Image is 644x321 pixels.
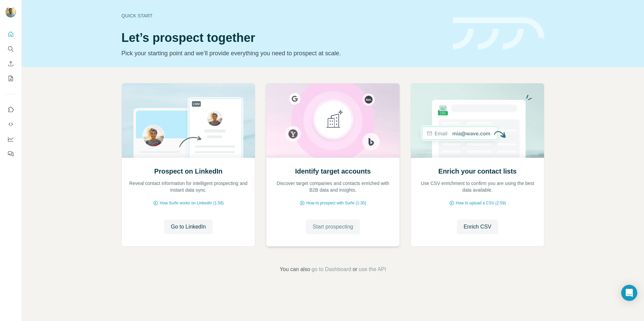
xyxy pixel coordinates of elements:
[5,72,16,84] button: My lists
[456,200,506,206] span: How to upload a CSV (2:59)
[171,223,206,231] span: Go to LinkedIn
[266,83,400,158] img: Identify target accounts
[164,219,212,234] button: Go to LinkedIn
[5,148,16,160] button: Feedback
[411,83,544,158] img: Enrich your contact lists
[5,7,16,17] img: Avatar
[5,118,16,130] button: Use Surfe API
[313,223,353,231] span: Start prospecting
[306,219,360,234] button: Start prospecting
[312,265,351,273] button: go to Dashboard
[121,83,255,158] img: Prospect on LinkedIn
[121,31,445,45] h1: Let’s prospect together
[621,285,637,301] div: Open Intercom Messenger
[5,133,16,145] button: Dashboard
[353,265,357,273] span: or
[464,223,491,231] span: Enrich CSV
[5,58,16,70] button: Enrich CSV
[359,265,386,273] button: use the API
[128,180,248,193] p: Reveal contact information for intelligent prospecting and instant data sync.
[306,200,366,206] span: How to prospect with Surfe (1:30)
[5,43,16,55] button: Search
[121,49,445,58] p: Pick your starting point and we’ll provide everything you need to prospect at scale.
[453,17,544,50] img: banner
[160,200,224,206] span: How Surfe works on LinkedIn (1:58)
[5,104,16,116] button: Use Surfe on LinkedIn
[295,167,371,176] h2: Identify target accounts
[457,219,498,234] button: Enrich CSV
[418,180,537,193] p: Use CSV enrichment to confirm you are using the best data available.
[154,167,222,176] h2: Prospect on LinkedIn
[273,180,393,193] p: Discover target companies and contacts enriched with B2B data and insights.
[121,12,445,19] div: Quick start
[438,167,517,176] h2: Enrich your contact lists
[5,28,16,40] button: Quick start
[280,265,310,273] span: You can also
